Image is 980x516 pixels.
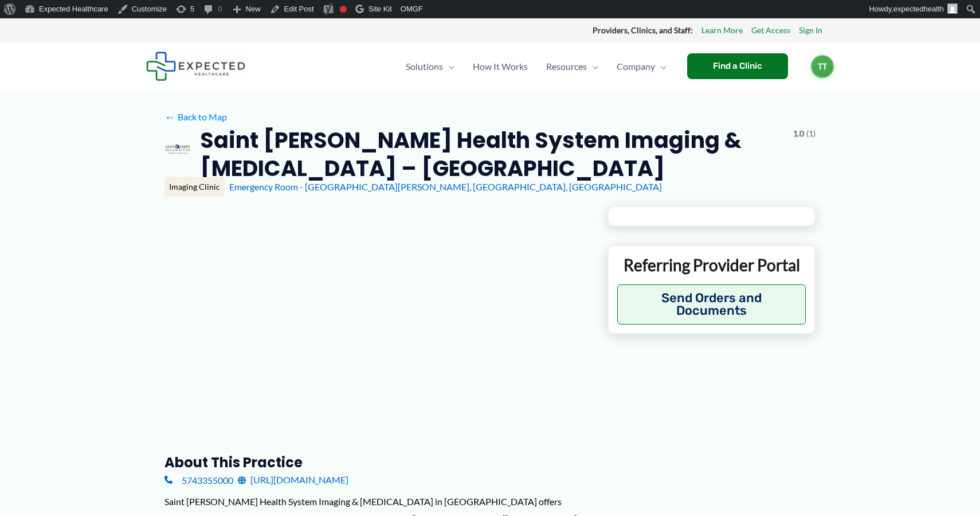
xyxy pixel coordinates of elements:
[617,46,655,87] span: Company
[146,52,245,81] img: Expected Healthcare Logo - side, dark font, small
[655,46,667,87] span: Menu Toggle
[701,23,743,38] a: Learn More
[340,6,347,13] div: Focus keyphrase not set
[406,46,443,87] span: Solutions
[397,46,676,87] nav: Primary Site Navigation
[229,181,662,192] a: Emergency Room - [GEOGRAPHIC_DATA][PERSON_NAME], [GEOGRAPHIC_DATA], [GEOGRAPHIC_DATA]
[464,46,537,87] a: How It Works
[473,46,528,87] span: How It Works
[593,25,693,35] strong: Providers, Clinics, and Staff:
[443,46,454,87] span: Menu Toggle
[164,177,225,197] div: Imaging Clinic
[587,46,598,87] span: Menu Toggle
[164,454,589,471] h3: About this practice
[546,46,587,87] span: Resources
[200,126,784,183] h2: Saint [PERSON_NAME] Health System Imaging & [MEDICAL_DATA] – [GEOGRAPHIC_DATA]
[811,55,834,78] a: TT
[607,46,676,87] a: CompanyMenu Toggle
[238,471,348,488] a: [URL][DOMAIN_NAME]
[164,471,233,488] a: 5743355000
[397,46,464,87] a: SolutionsMenu Toggle
[164,111,175,122] span: ←
[617,284,806,325] button: Send Orders and Documents
[799,23,822,38] a: Sign In
[369,5,392,13] span: Site Kit
[617,255,806,275] p: Referring Provider Portal
[687,53,788,79] a: Find a Clinic
[793,126,804,141] span: 1.0
[806,126,816,141] span: (1)
[537,46,607,87] a: ResourcesMenu Toggle
[164,108,227,126] a: ←Back to Map
[751,23,790,38] a: Get Access
[893,5,944,13] span: expectedhealth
